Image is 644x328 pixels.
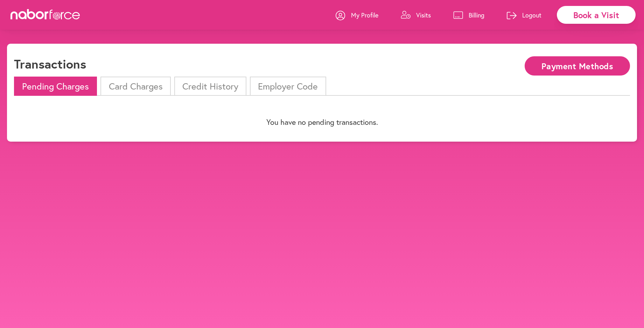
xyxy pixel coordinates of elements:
[557,6,636,24] div: Book a Visit
[336,5,378,26] a: My Profile
[14,56,86,71] h1: Transactions
[100,77,170,96] li: Card Charges
[507,5,541,26] a: Logout
[525,62,630,69] a: Payment Methods
[351,11,378,19] p: My Profile
[469,11,484,19] p: Billing
[250,77,326,96] li: Employer Code
[525,56,630,76] button: Payment Methods
[174,77,246,96] li: Credit History
[401,5,431,26] a: Visits
[453,5,484,26] a: Billing
[14,117,630,127] p: You have no pending transactions.
[522,11,541,19] p: Logout
[14,77,97,96] li: Pending Charges
[416,11,431,19] p: Visits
